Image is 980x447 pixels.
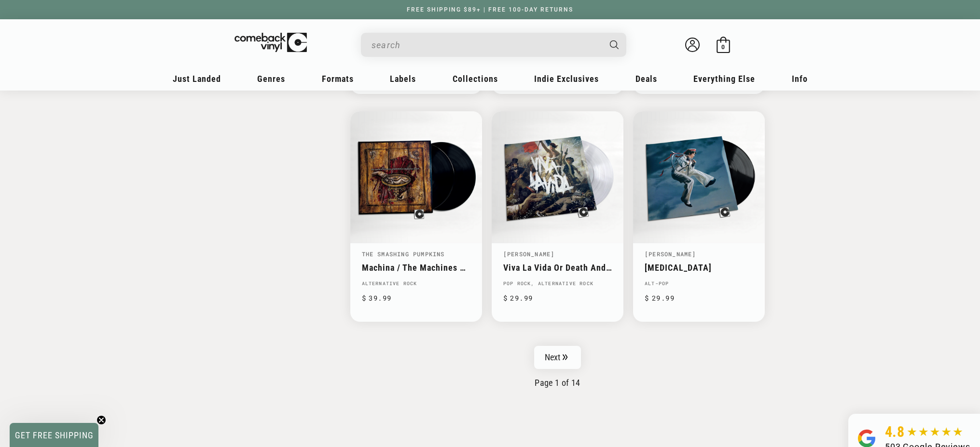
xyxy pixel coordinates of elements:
[792,74,808,84] span: Info
[907,427,963,437] img: star5.svg
[173,74,221,84] span: Just Landed
[15,430,94,440] span: GET FREE SHIPPING
[322,74,354,84] span: Formats
[390,74,416,84] span: Labels
[503,263,612,273] a: Viva La Vida Or Death And All His Friends
[635,74,657,84] span: Deals
[645,263,753,273] a: [MEDICAL_DATA]
[397,6,583,13] a: FREE SHIPPING $89+ | FREE 100-DAY RETURNS
[10,423,98,447] div: GET FREE SHIPPINGClose teaser
[372,35,600,55] input: When autocomplete results are available use up and down arrows to review and enter to select
[257,74,285,84] span: Genres
[350,378,765,388] p: Page 1 of 14
[97,415,106,425] button: Close teaser
[601,33,627,57] button: Search
[534,74,599,84] span: Indie Exclusives
[361,33,626,57] div: Search
[350,346,765,388] nav: Pagination
[645,250,696,258] a: [PERSON_NAME]
[453,74,498,84] span: Collections
[362,263,470,273] a: Machina / The Machines Of God
[534,346,581,369] a: Next
[362,250,445,258] a: The Smashing Pumpkins
[885,423,905,440] span: 4.8
[503,250,555,258] a: [PERSON_NAME]
[693,74,755,84] span: Everything Else
[721,43,725,51] span: 0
